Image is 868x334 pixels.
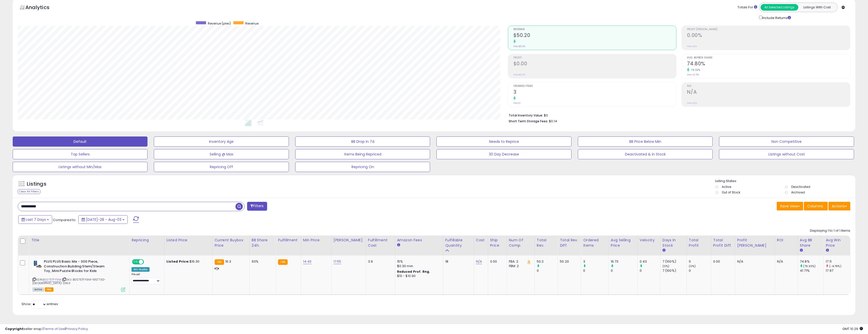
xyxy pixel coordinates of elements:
[509,113,543,117] b: Total Inventory Value:
[719,136,854,147] button: Non Competitive
[689,68,700,72] small: 79.33%
[133,260,139,264] span: ON
[560,238,579,248] div: Total Rev. Diff.
[436,149,571,159] button: 30 Day Decrease
[490,238,505,248] div: Ship Price
[689,238,709,248] div: Total Profit
[829,264,841,268] small: (-4.79%)
[826,259,850,264] div: 17.11
[334,238,364,243] div: [PERSON_NAME]
[800,248,803,253] small: Avg BB Share.
[687,45,697,48] small: Prev: N/A
[537,268,558,273] div: 0
[509,259,531,264] div: FBA: 2
[713,238,733,248] div: Total Profit Diff.
[761,4,798,11] button: All Selected Listings
[215,238,247,248] div: Current Buybox Price
[245,21,258,26] span: Revenue
[662,248,666,253] small: Days In Stock.
[800,268,823,273] div: 41.71%
[583,268,608,273] div: 0
[43,278,61,282] a: B007ETFY9M
[513,73,525,76] small: Prev: $0.00
[722,190,740,194] label: Out of Stock
[143,260,151,264] span: OFF
[397,243,400,247] small: Amazon Fees.
[662,264,670,268] small: (0%)
[715,179,855,184] p: Listing States:
[640,238,658,243] div: Velocity
[662,259,687,264] div: 7 (100%)
[252,259,272,264] div: 93%
[252,238,274,248] div: BB Share 24h.
[295,136,430,147] button: BB Drop in 7d
[295,162,430,172] button: Repricing On
[66,326,88,331] a: Privacy Policy
[549,119,557,124] span: $0.14
[513,45,525,48] small: Prev: $0.00
[509,238,532,248] div: Num of Comp.
[687,28,850,31] span: Profit [PERSON_NAME]
[826,268,850,273] div: 17.97
[826,248,829,253] small: Avg Win Price.
[53,218,76,222] span: Compared to:
[803,264,816,268] small: (79.33%)
[513,89,676,96] h2: 3
[583,259,608,264] div: 3
[662,268,687,273] div: 7 (100%)
[755,15,797,21] div: Include Returns
[18,189,40,194] div: Clear All Filters
[687,61,850,68] h2: 74.80%
[777,259,794,264] div: N/A
[513,28,676,31] span: Revenue
[662,238,685,248] div: Days In Stock
[611,238,635,248] div: Avg Selling Price
[777,202,803,210] button: Save View
[842,326,863,331] span: 2025-08-11 10:29 GMT
[22,302,58,306] span: Show: entries
[611,259,637,264] div: 16.73
[611,268,637,273] div: 0
[800,259,823,264] div: 74.8%
[86,217,121,222] span: [DATE]-28 - Aug-03
[513,61,676,68] h2: $0.00
[132,273,160,284] div: Preset:
[154,149,289,159] button: Selling @ Max
[798,4,836,11] button: Listings With Cost
[513,32,676,39] h2: $50.20
[537,238,556,248] div: Total Rev.
[247,202,267,211] button: Filters
[45,287,53,292] span: FBA
[513,102,521,105] small: Prev: 0
[687,89,850,96] h2: N/A
[43,326,65,331] a: Terms of Use
[490,259,503,264] div: 0.00
[31,238,127,243] div: Title
[578,136,713,147] button: BB Price Below Min
[800,238,821,248] div: Avg BB Share
[397,274,439,278] div: $10 - $10.90
[687,32,850,39] h2: 0.00%
[303,238,329,243] div: Min Price
[154,162,289,172] button: Repricing Off
[737,238,773,248] div: Profit [PERSON_NAME]
[826,238,848,248] div: Avg Win Price
[578,149,713,159] button: Deactivated & In Stock
[436,136,571,147] button: Needs to Reprice
[828,202,850,210] button: Actions
[445,259,470,264] div: 18
[687,56,850,59] span: Avg. Buybox Share
[215,259,224,265] small: FBA
[687,85,850,88] span: ROI
[509,119,548,123] b: Short Term Storage Fees:
[5,327,88,331] div: seller snap | |
[5,326,24,331] strong: Copyright
[737,259,771,264] div: N/A
[513,85,676,88] span: Ordered Items
[32,259,43,269] img: 41LUWun1ssL._SL40_.jpg
[334,259,341,264] a: 17.55
[368,259,391,264] div: 3.9
[583,238,606,248] div: Ordered Items
[476,238,486,243] div: Cost
[13,136,147,147] button: Default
